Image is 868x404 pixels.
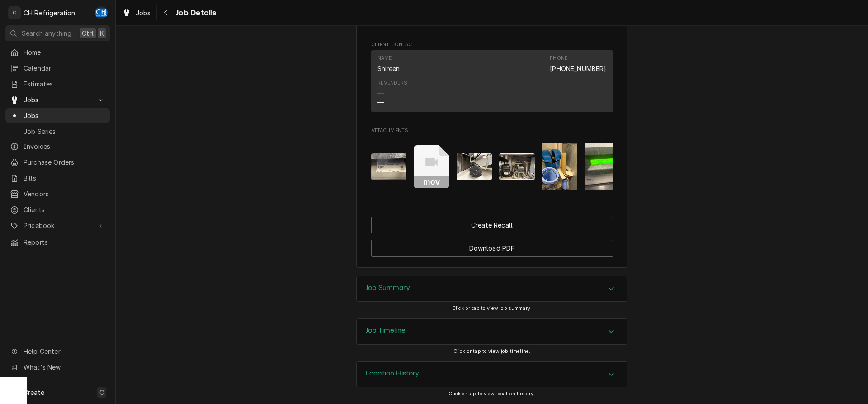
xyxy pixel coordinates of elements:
span: What's New [24,362,104,372]
span: Clients [24,205,105,214]
span: Ctrl [82,29,94,38]
button: mov [414,143,449,190]
a: Vendors [5,186,110,201]
a: Bills [5,171,110,185]
span: Purchase Orders [24,157,105,167]
span: Search anything [22,29,71,38]
a: Job Series [5,124,110,139]
div: — [377,88,384,98]
span: Estimates [24,79,105,89]
a: Go to Jobs [5,92,110,107]
h3: Job Timeline [366,326,406,335]
a: [PHONE_NUMBER] [550,65,606,72]
span: Click or tap to view job timeline. [453,348,530,354]
div: Accordion Header [357,362,627,387]
div: Client Contact [371,41,613,116]
span: Create [24,389,44,396]
h3: Location History [366,369,420,378]
img: QbGcaEgxSyC1B4TOy2fn [371,153,407,180]
span: Click or tap to view job summary. [452,305,532,311]
span: Bills [24,173,105,183]
a: Go to What's New [5,360,110,375]
div: — [377,98,384,107]
img: Xe3ZlYRQLm1n5VLOCuaC [457,153,492,180]
div: Phone [550,55,606,73]
button: Create Recall [371,217,613,233]
div: CH Refrigeration [24,8,75,18]
div: Button Group [371,217,613,257]
h3: Job Summary [366,284,410,292]
div: Location History [356,361,627,388]
a: Go to Pricebook [5,218,110,233]
span: Job Details [173,7,217,19]
a: Jobs [5,108,110,123]
a: Estimates [5,76,110,91]
div: Accordion Header [357,276,627,302]
span: C [99,388,104,397]
div: Accordion Header [357,319,627,344]
a: Clients [5,202,110,217]
a: Invoices [5,139,110,154]
div: Name [377,55,400,73]
span: Client Contact [371,41,613,48]
img: 8QVVg1WTgytc7wmlHab0 [542,143,578,190]
button: Accordion Details Expand Trigger [357,319,627,344]
div: Name [377,55,392,62]
span: Calendar [24,63,105,73]
span: Home [24,48,105,57]
button: Download PDF [371,240,613,257]
span: Jobs [136,8,151,18]
span: Attachments [371,127,613,134]
button: Accordion Details Expand Trigger [357,276,627,302]
span: Attachments [371,136,613,198]
a: Home [5,45,110,60]
div: Attachments [371,127,613,198]
div: Client Contact List [371,50,613,116]
span: Click or tap to view location history. [448,391,535,397]
div: Button Group Row [371,233,613,257]
button: Navigate back [159,5,173,20]
span: Jobs [24,95,92,105]
a: Jobs [118,5,155,20]
span: Reports [24,238,105,247]
div: Chris Hiraga's Avatar [95,6,108,19]
span: Job Series [24,127,105,136]
button: Accordion Details Expand Trigger [357,362,627,387]
div: Phone [550,55,567,62]
a: Calendar [5,61,110,76]
img: GWgKjzbSR5atwmZIaYjY [499,153,535,180]
span: Vendors [24,189,105,199]
button: Search anythingCtrlK [5,25,110,41]
div: Reminders [377,80,407,107]
a: Reports [5,235,110,250]
div: Contact [371,50,613,112]
div: Shireen [377,64,400,73]
div: C [8,6,21,19]
div: Button Group Row [371,217,613,233]
img: O8adLGFQMWCD7FkarJLU [585,143,620,190]
span: Help Center [24,347,104,356]
a: Go to Help Center [5,344,110,359]
div: CH [95,6,108,19]
span: K [100,29,104,38]
a: Purchase Orders [5,155,110,170]
div: Job Timeline [356,318,627,345]
span: Jobs [24,111,105,120]
div: Job Summary [356,276,627,302]
span: Pricebook [24,221,92,230]
span: Invoices [24,142,105,151]
div: Reminders [377,80,407,87]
